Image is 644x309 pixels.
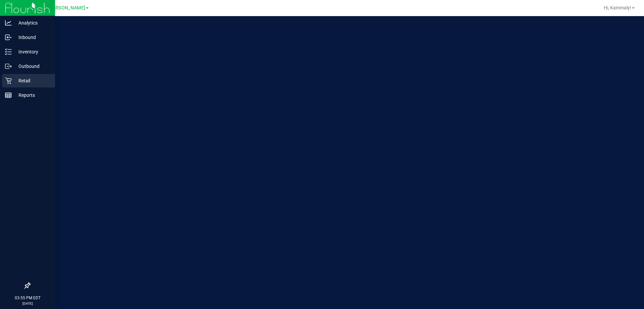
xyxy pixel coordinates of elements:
span: Hi, Kammaly! [604,5,631,10]
p: [DATE] [3,301,52,306]
p: Reports [12,91,52,99]
inline-svg: Retail [5,77,12,84]
p: Retail [12,77,52,85]
inline-svg: Analytics [5,20,12,26]
inline-svg: Inbound [5,34,12,41]
p: Inbound [12,33,52,41]
p: Analytics [12,19,52,27]
p: 03:55 PM EDT [3,295,52,301]
inline-svg: Outbound [5,63,12,70]
inline-svg: Reports [5,92,12,99]
p: Inventory [12,48,52,56]
inline-svg: Inventory [5,48,12,55]
span: [PERSON_NAME] [48,5,85,11]
p: Outbound [12,62,52,70]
